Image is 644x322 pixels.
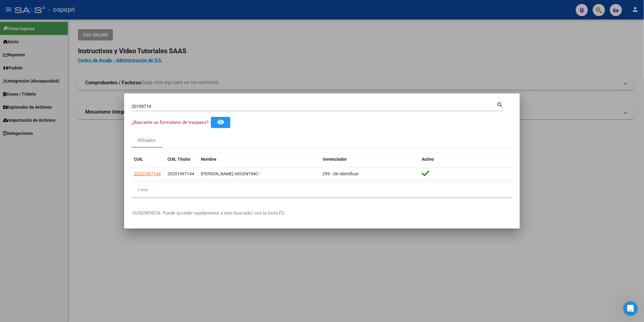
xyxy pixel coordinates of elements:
[134,157,143,162] span: CUIL
[165,153,198,166] datatable-header-cell: CUIL Titular
[320,153,419,166] datatable-header-cell: Gerenciador
[131,153,165,166] datatable-header-cell: CUIL
[198,153,320,166] datatable-header-cell: Nombre
[134,171,161,176] span: 20201997144
[131,120,211,125] span: ¿Buscaste un formulario de traspaso? -
[138,137,156,144] div: Afiliados
[131,182,513,198] div: 1 total
[201,170,318,177] div: [PERSON_NAME] ARGENTINO -
[422,157,434,162] span: Activo
[131,210,513,217] p: -SUGERENCIA: Puede acceder rapidamente a este buscador con la tecla F2-
[323,157,347,162] span: Gerenciador
[497,101,504,108] mat-icon: search
[167,157,191,162] span: CUIL Titular
[167,171,194,176] span: 20201997144
[323,171,359,176] span: Z99 - Sin Identificar
[217,118,224,126] mat-icon: remove_red_eye
[419,153,513,166] datatable-header-cell: Activo
[623,301,638,316] iframe: Intercom live chat
[201,157,216,162] span: Nombre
